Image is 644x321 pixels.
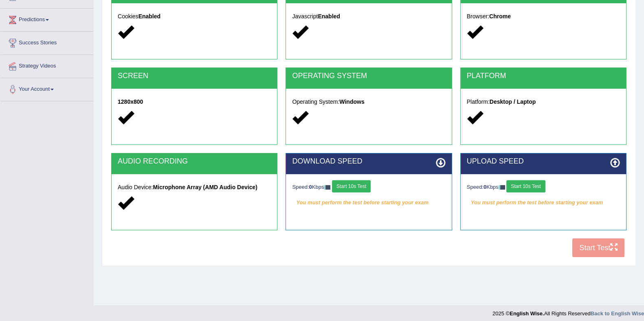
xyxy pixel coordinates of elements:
[292,72,445,80] h2: OPERATING SYSTEM
[118,98,143,105] strong: 1280x800
[506,180,545,192] button: Start 10s Test
[467,72,620,80] h2: PLATFORM
[318,13,340,20] strong: Enabled
[467,197,620,209] em: You must perform the test before starting your exam
[292,13,445,20] h5: Javascript
[499,185,505,190] img: ajax-loader-fb-connection.gif
[467,180,620,194] div: Speed: Kbps
[118,72,271,80] h2: SCREEN
[292,157,445,166] h2: DOWNLOAD SPEED
[489,13,511,20] strong: Chrome
[292,180,445,194] div: Speed: Kbps
[138,13,160,20] strong: Enabled
[484,184,486,190] strong: 0
[339,98,364,105] strong: Windows
[467,99,620,105] h5: Platform:
[490,98,536,105] strong: Desktop / Laptop
[467,157,620,166] h2: UPLOAD SPEED
[0,9,93,29] a: Predictions
[292,99,445,105] h5: Operating System:
[591,310,644,317] a: Back to English Wise
[0,78,93,98] a: Your Account
[0,32,93,52] a: Success Stories
[0,55,93,75] a: Strategy Videos
[332,180,371,192] button: Start 10s Test
[324,185,330,190] img: ajax-loader-fb-connection.gif
[118,13,271,20] h5: Cookies
[309,184,312,190] strong: 0
[510,310,544,317] strong: English Wise.
[467,13,620,20] h5: Browser:
[118,184,271,190] h5: Audio Device:
[118,157,271,166] h2: AUDIO RECORDING
[153,184,257,190] strong: Microphone Array (AMD Audio Device)
[292,197,445,209] em: You must perform the test before starting your exam
[492,306,644,317] div: 2025 © All Rights Reserved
